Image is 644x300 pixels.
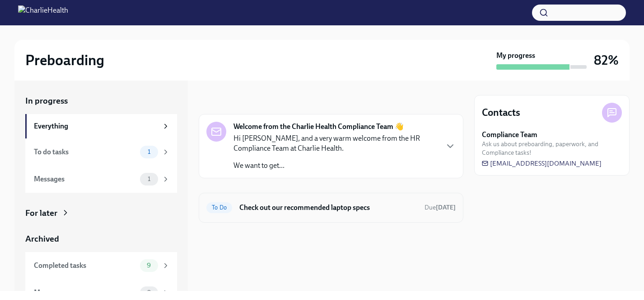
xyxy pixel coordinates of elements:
span: 1 [142,176,156,182]
a: For later [25,207,177,219]
img: CharlieHealth [18,5,68,20]
span: 0 [141,289,157,296]
span: To Do [206,204,232,211]
a: To do tasks1 [25,138,177,166]
div: Messages [34,288,136,298]
div: For later [25,207,57,219]
a: Everything [25,114,177,138]
div: Completed tasks [34,261,136,271]
a: Completed tasks9 [25,252,177,279]
a: In progress [25,95,177,107]
span: 1 [142,148,156,155]
h3: 82% [594,52,619,68]
strong: My progress [496,51,535,61]
span: Ask us about preboarding, paperwork, and Compliance tasks! [482,140,622,157]
h2: Preboarding [25,51,104,69]
strong: Welcome from the Charlie Health Compliance Team 👋 [233,122,404,132]
span: Due [425,204,456,211]
a: Messages1 [25,166,177,193]
h4: Contacts [482,106,520,119]
p: Hi [PERSON_NAME], and a very warm welcome from the HR Compliance Team at Charlie Health. [233,133,438,153]
span: 9 [141,262,156,269]
div: In progress [199,95,241,107]
a: Archived [25,233,177,245]
p: We want to get... [233,161,438,171]
strong: Compliance Team [482,130,537,140]
div: Messages [34,174,136,184]
h6: Check out our recommended laptop specs [239,203,417,213]
span: September 22nd, 2025 09:00 [425,203,456,212]
div: Everything [34,121,158,131]
div: To do tasks [34,147,136,157]
a: [EMAIL_ADDRESS][DOMAIN_NAME] [482,159,602,168]
strong: [DATE] [436,204,456,211]
a: To DoCheck out our recommended laptop specsDue[DATE] [206,200,456,215]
